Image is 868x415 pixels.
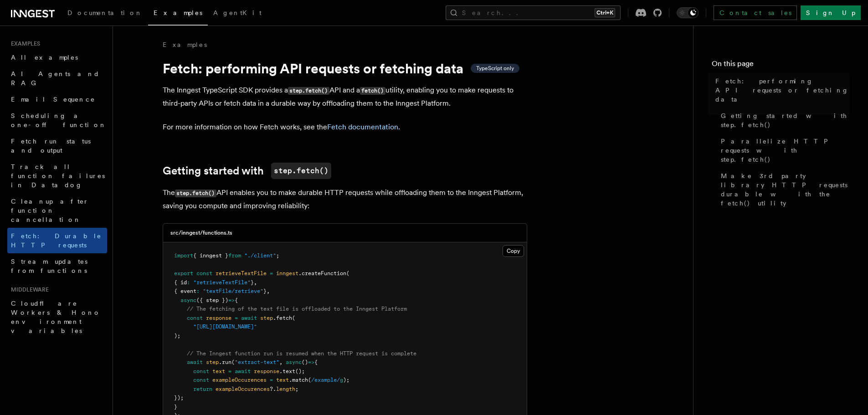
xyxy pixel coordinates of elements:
span: // The Inngest function run is resumed when the HTTP request is complete [187,350,416,357]
span: length [276,386,295,392]
span: const [193,377,209,383]
span: Make 3rd party library HTTP requests durable with the fetch() utility [721,171,850,208]
a: Scheduling a one-off function [7,108,107,133]
kbd: Ctrl+K [595,8,615,17]
a: Getting started withstep.fetch() [163,163,331,179]
code: step.fetch() [288,87,329,95]
span: }); [174,395,184,401]
span: step [260,315,273,321]
span: { [235,297,238,303]
span: "textFile/retrieve" [203,288,263,294]
button: Search...Ctrl+K [446,5,621,20]
a: AgentKit [208,3,267,25]
span: ?. [270,386,276,392]
span: text [212,368,225,374]
span: ); [174,333,180,339]
span: : [187,279,190,286]
span: g [340,377,343,383]
code: step.fetch() [271,163,331,179]
span: response [254,368,279,374]
span: AI Agents and RAG [11,70,100,87]
span: : [196,288,200,294]
span: { event [174,288,196,294]
span: .text [279,368,295,374]
span: = [228,368,231,374]
a: All examples [7,49,107,66]
a: Documentation [62,3,148,25]
span: from [228,252,241,259]
span: Fetch: performing API requests or fetching data [715,77,850,104]
span: Scheduling a one-off function [11,112,107,128]
p: The API enables you to make durable HTTP requests while offloading them to the Inngest Platform, ... [163,186,527,212]
code: step.fetch() [175,190,216,197]
span: TypeScript only [476,65,514,72]
h3: src/inngest/functions.ts [170,229,232,236]
span: { [314,359,318,365]
span: Fetch: Durable HTTP requests [11,232,102,249]
span: Getting started with step.fetch() [721,111,850,129]
h4: On this page [712,58,850,73]
span: } [263,288,267,294]
span: .match [289,377,308,383]
span: export [174,270,193,277]
span: = [270,377,273,383]
span: = [270,270,273,277]
a: Examples [163,40,207,49]
span: ( [231,359,235,365]
span: "./client" [244,252,276,259]
span: Examples [154,9,202,16]
span: ({ step }) [196,297,228,303]
span: , [267,288,270,294]
span: ( [346,270,349,277]
span: Parallelize HTTP requests with step.fetch() [721,137,850,164]
span: "retrieveTextFile" [193,279,251,286]
span: (); [295,368,305,374]
span: retrieveTextFile [216,270,267,277]
span: step [206,359,219,365]
span: exampleOccurences [216,386,270,392]
span: } [251,279,254,286]
span: async [286,359,302,365]
span: const [193,368,209,374]
span: Middleware [7,286,49,293]
span: ( [292,315,295,321]
p: For more information on how Fetch works, see the . [163,121,527,133]
span: exampleOccurences [212,377,267,383]
code: fetch() [360,87,385,95]
span: Track all function failures in Datadog [11,163,105,189]
span: response [206,315,231,321]
span: const [187,315,203,321]
a: Getting started with step.fetch() [717,108,850,133]
span: } [174,404,177,410]
span: Email Sequence [11,96,95,103]
a: Email Sequence [7,91,107,108]
span: ; [295,386,298,392]
span: Examples [7,40,40,47]
span: { id [174,279,187,286]
span: inngest [276,270,298,277]
span: Stream updates from functions [11,258,87,274]
span: .createFunction [298,270,346,277]
span: await [235,368,251,374]
a: AI Agents and RAG [7,66,107,91]
span: /example/ [311,377,340,383]
a: Stream updates from functions [7,253,107,279]
span: text [276,377,289,383]
span: , [279,359,282,365]
span: await [187,359,203,365]
span: ; [276,252,279,259]
span: await [241,315,257,321]
a: Fetch documentation [327,123,398,131]
a: Fetch: performing API requests or fetching data [712,73,850,108]
button: Toggle dark mode [677,7,699,18]
a: Examples [148,3,208,26]
span: ( [308,377,311,383]
h1: Fetch: performing API requests or fetching data [163,60,527,77]
span: Fetch run status and output [11,138,91,154]
span: "[URL][DOMAIN_NAME]" [193,323,257,330]
span: return [193,386,212,392]
a: Cloudflare Workers & Hono environment variables [7,295,107,339]
p: The Inngest TypeScript SDK provides a API and a utility, enabling you to make requests to third-p... [163,84,527,110]
span: , [254,279,257,286]
a: Fetch run status and output [7,133,107,159]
